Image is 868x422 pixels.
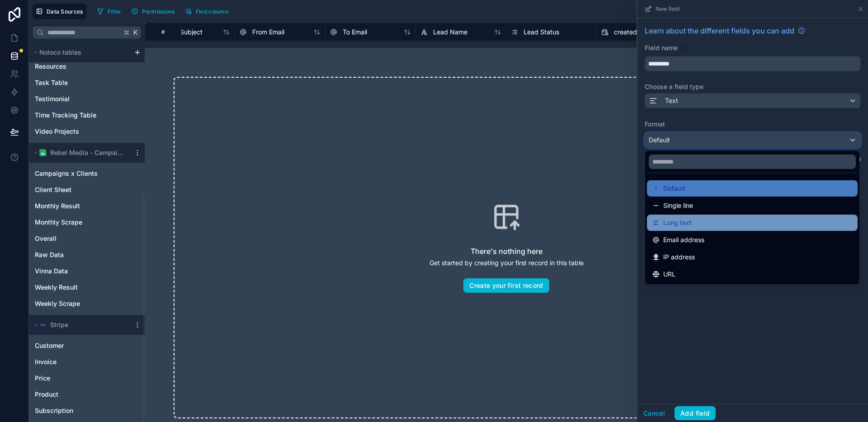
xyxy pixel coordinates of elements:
[35,185,71,194] span: Client Sheet
[35,250,121,259] a: Raw Data
[35,94,70,103] span: Testimonial
[433,28,467,37] span: Lead Name
[31,319,130,331] button: Stripe
[108,8,122,15] span: Filter
[429,258,584,267] p: Get started by creating your first record in this table
[31,296,143,311] div: Weekly Scrape
[663,200,693,211] span: Single line
[31,46,130,59] button: Noloco tables
[31,355,143,369] div: Invoice
[35,406,121,415] a: Subscription
[31,387,143,402] div: Product
[471,246,542,257] h2: There's nothing here
[39,321,47,328] img: svg+xml,%3c
[128,5,181,18] a: Permissions
[94,5,125,18] button: Filter
[31,264,143,278] div: Vinna Data
[31,124,143,139] div: Video Projects
[35,374,50,383] span: Price
[31,231,143,246] div: Overall
[31,403,143,418] div: Subscription
[35,283,78,292] span: Weekly Result
[35,62,112,71] a: Resources
[663,252,695,263] span: IP address
[463,278,549,293] button: Create your first record
[35,390,121,399] a: Product
[152,28,174,35] div: #
[35,357,121,366] a: Invoice
[663,269,675,280] span: URL
[35,169,121,178] a: Campaigns x Clients
[162,28,203,37] span: Email-Subject
[35,94,112,103] a: Testimonial
[31,338,143,353] div: Customer
[31,280,143,295] div: Weekly Result
[35,250,64,259] span: Raw Data
[31,75,143,90] div: Task Table
[31,92,143,106] div: Testimonial
[128,5,178,18] button: Permissions
[35,283,121,292] a: Weekly Result
[35,185,121,194] a: Client Sheet
[31,248,143,262] div: Raw Data
[35,78,112,87] a: Task Table
[35,234,57,243] span: Overall
[31,371,143,385] div: Price
[35,357,57,366] span: Invoice
[35,78,68,87] span: Task Table
[35,202,121,211] a: Monthly Result
[35,62,66,71] span: Resources
[39,48,81,57] span: Noloco tables
[31,146,130,159] button: Google Sheets logoRebel Media - Campaign Analytics
[35,202,80,211] span: Monthly Result
[663,217,692,228] span: Long text
[31,59,143,74] div: Resources
[35,127,79,136] span: Video Projects
[35,234,121,243] a: Overall
[663,183,685,194] span: Default
[31,108,143,122] div: Time Tracking Table
[35,267,121,276] a: Vinna Data
[33,4,86,19] button: Data Sources
[35,218,121,227] a: Monthly Scrape
[196,8,228,15] span: Find column
[524,28,559,37] span: Lead Status
[35,111,96,120] span: Time Tracking Table
[35,341,121,350] a: Customer
[31,199,143,213] div: Monthly Result
[35,299,121,308] a: Weekly Scrape
[35,374,121,383] a: Price
[50,320,68,329] span: Stripe
[35,169,98,178] span: Campaigns x Clients
[663,234,704,245] span: Email address
[343,28,367,37] span: To Email
[142,8,175,15] span: Permissions
[132,29,139,36] span: K
[35,406,73,415] span: Subscription
[182,5,231,18] button: Find column
[35,127,112,136] a: Video Projects
[35,218,82,227] span: Monthly Scrape
[31,215,143,230] div: Monthly Scrape
[35,341,64,350] span: Customer
[31,166,143,181] div: Campaigns x Clients
[35,267,68,276] span: Vinna Data
[252,28,284,37] span: From Email
[31,183,143,197] div: Client Sheet
[39,149,47,156] img: Google Sheets logo
[35,111,112,120] a: Time Tracking Table
[47,8,83,15] span: Data Sources
[614,28,645,37] span: created at
[35,299,80,308] span: Weekly Scrape
[50,148,126,157] span: Rebel Media - Campaign Analytics
[35,390,58,399] span: Product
